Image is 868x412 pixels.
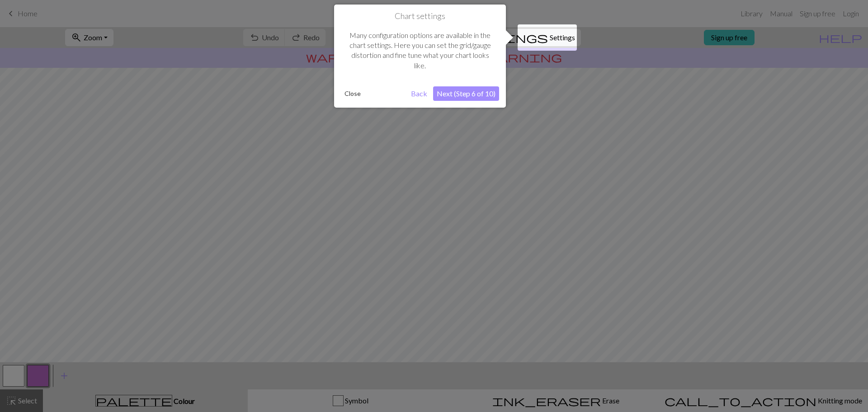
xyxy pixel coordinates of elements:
[334,5,506,108] div: Chart settings
[433,86,499,101] button: Next (Step 6 of 10)
[407,86,431,101] button: Back
[341,87,364,100] button: Close
[341,21,499,80] div: Many configuration options are available in the chart settings. Here you can set the grid/gauge d...
[341,11,499,21] h1: Chart settings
